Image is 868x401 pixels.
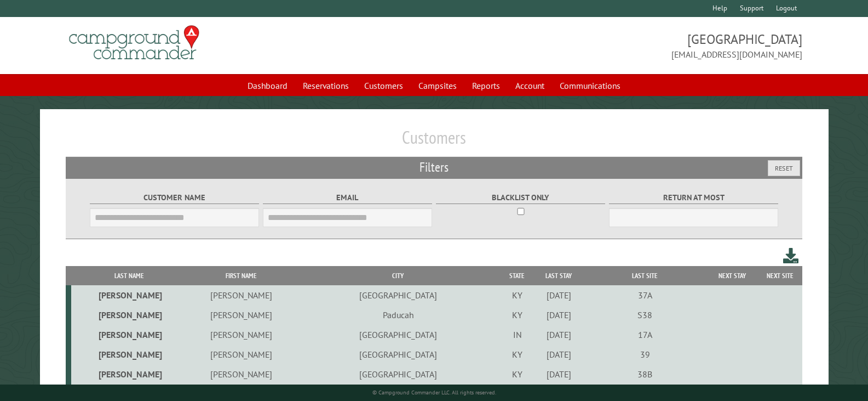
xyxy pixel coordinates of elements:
[71,285,187,305] td: [PERSON_NAME]
[66,127,802,157] h1: Customers
[535,329,582,340] div: [DATE]
[187,266,295,285] th: First Name
[609,191,779,204] label: Return at most
[187,364,295,384] td: [PERSON_NAME]
[535,369,582,380] div: [DATE]
[295,325,501,344] td: [GEOGRAPHIC_DATA]
[706,266,758,285] th: Next Stay
[66,21,203,64] img: Campground Commander
[501,305,533,325] td: KY
[412,75,463,96] a: Campsites
[501,364,533,384] td: KY
[295,344,501,364] td: [GEOGRAPHIC_DATA]
[584,285,706,305] td: 37A
[358,75,410,96] a: Customers
[434,30,802,61] span: [GEOGRAPHIC_DATA] [EMAIL_ADDRESS][DOMAIN_NAME]
[584,325,706,344] td: 17A
[71,266,187,285] th: Last Name
[584,344,706,364] td: 39
[501,344,533,364] td: KY
[66,157,802,178] h2: Filters
[533,266,584,285] th: Last Stay
[535,309,582,320] div: [DATE]
[783,246,799,266] a: Download this customer list (.csv)
[71,364,187,384] td: [PERSON_NAME]
[71,344,187,364] td: [PERSON_NAME]
[71,305,187,325] td: [PERSON_NAME]
[758,266,802,285] th: Next Site
[241,75,294,96] a: Dashboard
[187,305,295,325] td: [PERSON_NAME]
[295,305,501,325] td: Paducah
[295,364,501,384] td: [GEOGRAPHIC_DATA]
[501,285,533,305] td: KY
[296,75,355,96] a: Reservations
[509,75,551,96] a: Account
[584,305,706,325] td: S38
[535,290,582,301] div: [DATE]
[584,364,706,384] td: 38B
[90,191,260,204] label: Customer Name
[768,160,800,176] button: Reset
[372,389,496,396] small: © Campground Commander LLC. All rights reserved.
[263,191,433,204] label: Email
[71,325,187,344] td: [PERSON_NAME]
[295,285,501,305] td: [GEOGRAPHIC_DATA]
[187,285,295,305] td: [PERSON_NAME]
[295,266,501,285] th: City
[584,266,706,285] th: Last Site
[535,349,582,360] div: [DATE]
[501,266,533,285] th: State
[187,344,295,364] td: [PERSON_NAME]
[501,325,533,344] td: IN
[465,75,507,96] a: Reports
[187,325,295,344] td: [PERSON_NAME]
[436,191,606,204] label: Blacklist only
[553,75,627,96] a: Communications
